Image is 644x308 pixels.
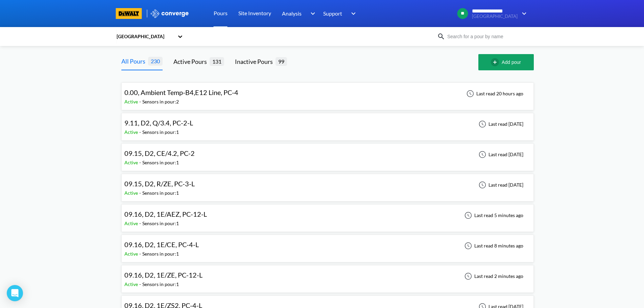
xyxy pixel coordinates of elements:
[306,9,317,18] img: downArrow.svg
[142,128,179,136] div: Sensors in pour: 1
[475,181,525,189] div: Last read [DATE]
[124,88,238,96] span: 0.00, Ambient Temp-B4,E12 Line, PC-4
[323,9,342,18] span: Support
[139,220,142,226] span: -
[142,98,179,105] div: Sensors in pour: 2
[124,160,139,165] span: Active
[461,272,525,280] div: Last read 2 minutes ago
[121,151,534,157] a: 09.15, D2, CE/4.2, PC-2Active-Sensors in pour:1Last read [DATE]
[116,33,174,40] div: [GEOGRAPHIC_DATA]
[124,190,139,196] span: Active
[142,159,179,166] div: Sensors in pour: 1
[148,57,163,65] span: 230
[150,9,189,18] img: logo_ewhite.svg
[142,189,179,197] div: Sensors in pour: 1
[437,32,445,41] img: icon-search.svg
[445,33,527,40] input: Search for a pour by name
[472,14,518,19] span: [GEOGRAPHIC_DATA]
[173,57,210,66] div: Active Pours
[139,190,142,196] span: -
[475,120,525,128] div: Last read [DATE]
[124,129,139,135] span: Active
[124,240,199,248] span: 09.16, D2, 1E/CE, PC-4-L
[139,251,142,257] span: -
[124,99,139,104] span: Active
[463,90,525,98] div: Last read 20 hours ago
[124,251,139,257] span: Active
[276,57,287,66] span: 99
[121,90,534,96] a: 0.00, Ambient Temp-B4,E12 Line, PC-4Active-Sensors in pour:2Last read 20 hours ago
[121,242,534,248] a: 09.16, D2, 1E/CE, PC-4-LActive-Sensors in pour:1Last read 8 minutes ago
[124,180,195,188] span: 09.15, D2, R/ZE, PC-3-L
[124,119,193,127] span: 9.11, D2, Q/3.4, PC-2-L
[121,56,148,66] div: All Pours
[142,250,179,258] div: Sensors in pour: 1
[347,9,358,18] img: downArrow.svg
[124,149,195,157] span: 09.15, D2, CE/4.2, PC-2
[210,57,224,66] span: 131
[121,273,534,279] a: 09.16, D2, 1E/ZE, PC-12-LActive-Sensors in pour:1Last read 2 minutes ago
[478,54,534,70] button: Add pour
[116,8,150,19] a: branding logo
[124,220,139,226] span: Active
[139,99,142,104] span: -
[142,220,179,227] div: Sensors in pour: 1
[7,285,23,301] div: Open Intercom Messenger
[121,121,534,126] a: 9.11, D2, Q/3.4, PC-2-LActive-Sensors in pour:1Last read [DATE]
[124,271,202,279] span: 09.16, D2, 1E/ZE, PC-12-L
[121,212,534,218] a: 09.16, D2, 1E/AEZ, PC-12-LActive-Sensors in pour:1Last read 5 minutes ago
[124,281,139,287] span: Active
[121,182,534,187] a: 09.15, D2, R/ZE, PC-3-LActive-Sensors in pour:1Last read [DATE]
[139,129,142,135] span: -
[124,210,207,218] span: 09.16, D2, 1E/AEZ, PC-12-L
[142,281,179,288] div: Sensors in pour: 1
[139,281,142,287] span: -
[116,8,142,19] img: branding logo
[235,57,276,66] div: Inactive Pours
[139,160,142,165] span: -
[461,211,525,219] div: Last read 5 minutes ago
[461,242,525,250] div: Last read 8 minutes ago
[282,9,302,18] span: Analysis
[475,150,525,159] div: Last read [DATE]
[518,9,528,18] img: downArrow.svg
[491,58,502,66] img: add-circle-outline.svg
